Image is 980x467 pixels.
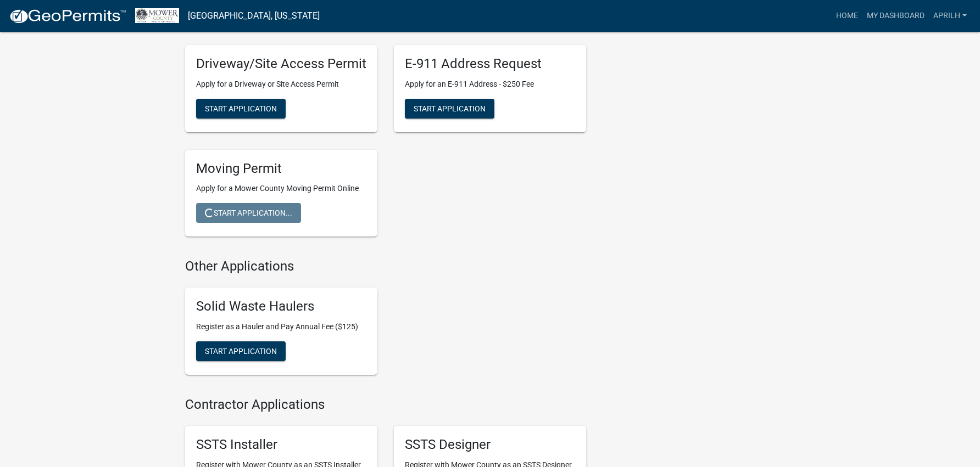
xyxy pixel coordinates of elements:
[196,341,286,361] button: Start Application
[862,5,929,26] a: My Dashboard
[405,56,575,72] h5: E-911 Address Request
[196,321,366,333] p: Register as a Hauler and Pay Annual Fee ($125)
[196,56,366,72] h5: Driveway/Site Access Permit
[205,209,292,217] span: Start Application...
[205,347,277,356] span: Start Application
[196,78,366,90] p: Apply for a Driveway or Site Access Permit
[405,99,494,119] button: Start Application
[929,5,971,26] a: Aprilh
[188,7,320,25] a: [GEOGRAPHIC_DATA], [US_STATE]
[405,78,575,90] p: Apply for an E-911 Address - $250 Fee
[196,299,366,314] h5: Solid Waste Haulers
[135,8,179,23] img: Mower County, Minnesota
[185,258,586,384] wm-workflow-list-section: Other Applications
[205,104,277,112] span: Start Application
[196,183,366,194] p: Apply for a Mower County Moving Permit Online
[196,203,301,223] button: Start Application...
[414,104,486,112] span: Start Application
[185,258,586,274] h4: Other Applications
[196,99,286,119] button: Start Application
[405,437,575,453] h5: SSTS Designer
[832,5,862,26] a: Home
[196,437,366,453] h5: SSTS Installer
[185,397,586,413] h4: Contractor Applications
[196,161,366,177] h5: Moving Permit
